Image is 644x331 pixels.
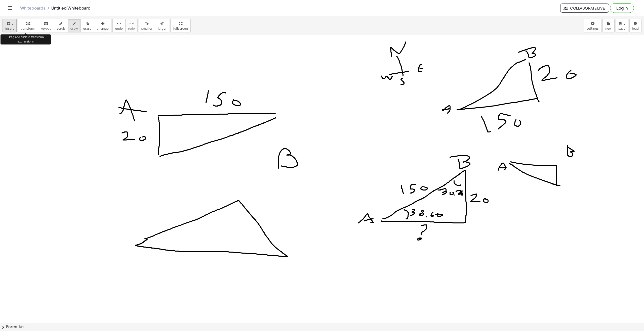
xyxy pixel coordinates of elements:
[602,19,615,32] button: new
[116,21,121,27] i: undo
[5,27,14,30] span: insert
[173,27,188,30] span: fullscreen
[144,21,149,27] i: format_size
[560,4,609,13] button: Collaborate Live
[6,4,14,12] button: Toggle navigation
[70,27,78,30] span: draw
[115,27,123,30] span: undo
[44,21,48,27] i: keyboard
[112,19,126,32] button: undoundo
[18,19,38,32] button: transform
[128,27,135,30] span: redo
[38,19,54,32] button: keyboardkeypad
[54,19,68,32] button: scrub
[170,19,190,32] button: fullscreen
[68,19,81,32] button: draw
[83,27,91,30] span: erase
[94,19,111,32] button: arrange
[80,19,94,32] button: erase
[616,19,628,32] button: save
[41,27,52,30] span: keypad
[141,27,152,30] span: smaller
[565,6,605,10] span: Collaborate Live
[3,19,17,32] button: insert
[57,27,65,30] span: scrub
[20,27,35,30] span: transform
[587,27,599,30] span: settings
[129,21,134,27] i: redo
[632,27,639,30] span: load
[125,19,138,32] button: redoredo
[605,27,612,30] span: new
[160,21,165,27] i: format_size
[1,34,51,44] div: Drag and click to transform expressions
[20,6,45,11] a: Whiteboards
[610,3,634,13] button: Log in
[139,19,155,32] button: format_sizesmaller
[584,19,601,32] button: settings
[618,27,625,30] span: save
[97,27,109,30] span: arrange
[155,19,169,32] button: format_sizelarger
[158,27,167,30] span: larger
[629,19,641,32] button: load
